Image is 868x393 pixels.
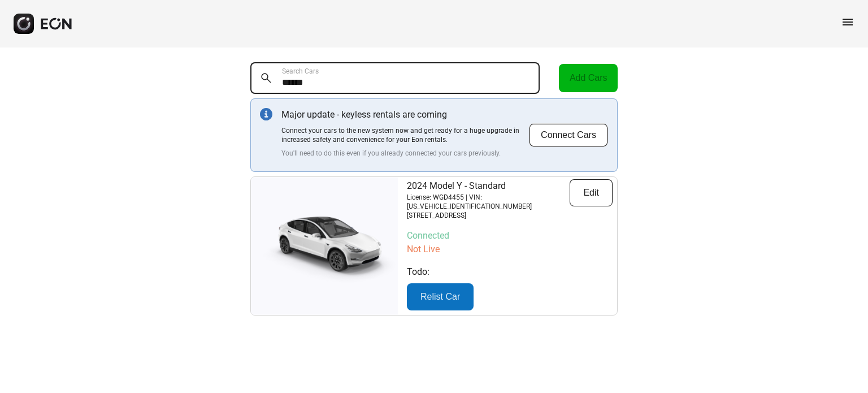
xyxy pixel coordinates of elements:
[407,243,613,256] p: Not Live
[281,108,529,122] p: Major update - keyless rentals are coming
[529,123,608,147] button: Connect Cars
[570,179,613,206] button: Edit
[281,126,529,144] p: Connect your cars to the new system now and get ready for a huge upgrade in increased safety and ...
[407,179,570,193] p: 2024 Model Y - Standard
[407,193,570,211] p: License: WGD4455 | VIN: [US_VEHICLE_IDENTIFICATION_NUMBER]
[282,67,319,76] label: Search Cars
[407,283,474,310] button: Relist Car
[407,211,570,220] p: [STREET_ADDRESS]
[260,108,272,120] img: info
[407,265,613,279] p: Todo:
[407,229,613,243] p: Connected
[841,15,854,29] span: menu
[251,209,398,283] img: car
[281,149,529,158] p: You'll need to do this even if you already connected your cars previously.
